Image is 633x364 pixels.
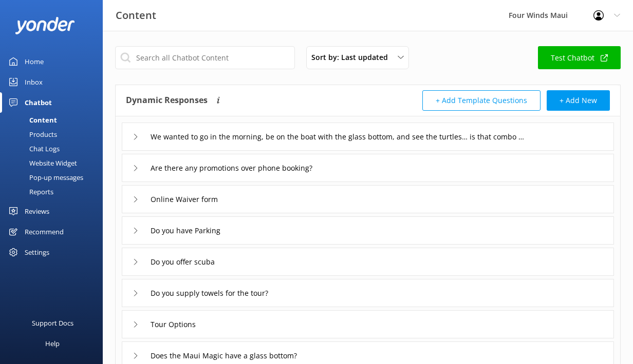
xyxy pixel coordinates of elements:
div: Reports [6,185,53,199]
div: Inbox [25,72,43,92]
img: yonder-white-logo.png [15,17,75,34]
a: Chat Logs [6,141,103,156]
div: Chat Logs [6,141,60,156]
a: Test Chatbot [538,46,621,69]
div: Help [45,333,60,354]
input: Search all Chatbot Content [115,46,295,69]
button: + Add New [547,90,610,111]
div: Content [6,113,57,127]
div: Reviews [25,201,49,221]
div: Settings [25,242,49,262]
a: Content [6,113,103,127]
h3: Content [116,7,156,24]
h4: Dynamic Responses [126,90,208,111]
a: Products [6,127,103,141]
div: Chatbot [25,92,52,113]
a: Reports [6,185,103,199]
a: Pop-up messages [6,170,103,185]
div: Recommend [25,221,64,242]
div: Products [6,127,57,141]
div: Home [25,51,44,72]
span: Sort by: Last updated [311,52,394,63]
div: Website Widget [6,156,77,170]
div: Pop-up messages [6,170,83,185]
div: Support Docs [32,313,73,333]
a: Website Widget [6,156,103,170]
button: + Add Template Questions [422,90,541,111]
